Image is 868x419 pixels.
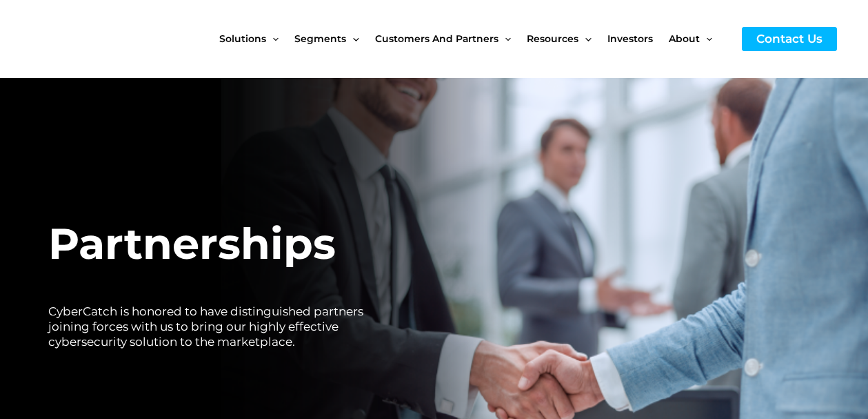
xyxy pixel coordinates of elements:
span: Menu Toggle [266,10,279,68]
h2: CyberCatch is honored to have distinguished partners joining forces with us to bring our highly e... [48,304,380,349]
img: CyberCatch [24,10,190,68]
a: Contact Us [742,27,837,51]
span: Resources [527,10,578,68]
span: About [669,10,700,68]
span: Menu Toggle [700,10,712,68]
span: Segments [294,10,346,68]
span: Menu Toggle [578,10,591,68]
span: Menu Toggle [498,10,511,68]
span: Customers and Partners [375,10,498,68]
span: Menu Toggle [346,10,359,68]
span: Solutions [219,10,266,68]
h1: Partnerships [48,212,380,276]
nav: Site Navigation: New Main Menu [219,10,728,68]
span: Investors [607,10,653,68]
a: Investors [607,10,669,68]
